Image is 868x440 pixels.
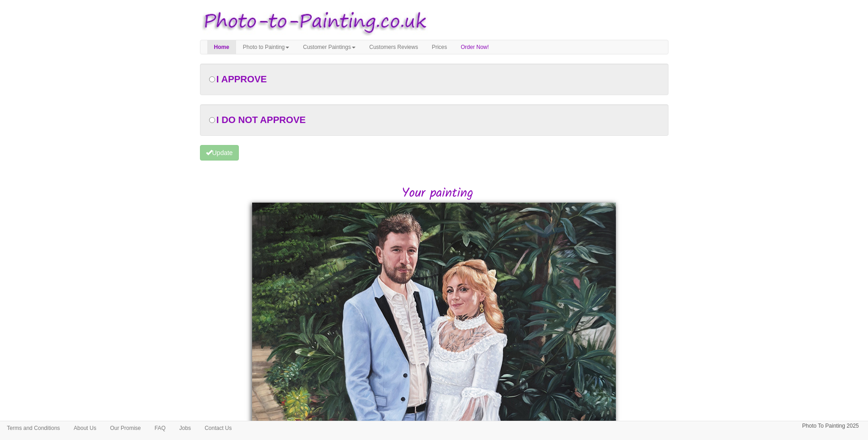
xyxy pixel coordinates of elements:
a: Jobs [173,421,198,435]
a: Our Promise [103,421,147,435]
a: Photo to Painting [236,40,296,54]
a: About Us [67,421,103,435]
a: Prices [425,40,454,54]
a: Home [207,40,236,54]
a: Order Now! [454,40,496,54]
a: Contact Us [198,421,238,435]
a: FAQ [148,421,173,435]
span: I DO NOT APPROVE [216,115,306,125]
img: Photo to Painting [195,5,430,40]
p: Photo To Painting 2025 [802,421,859,431]
h2: Your painting [207,187,669,201]
span: I APPROVE [216,74,267,84]
a: Customers Reviews [362,40,425,54]
a: Customer Paintings [296,40,362,54]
